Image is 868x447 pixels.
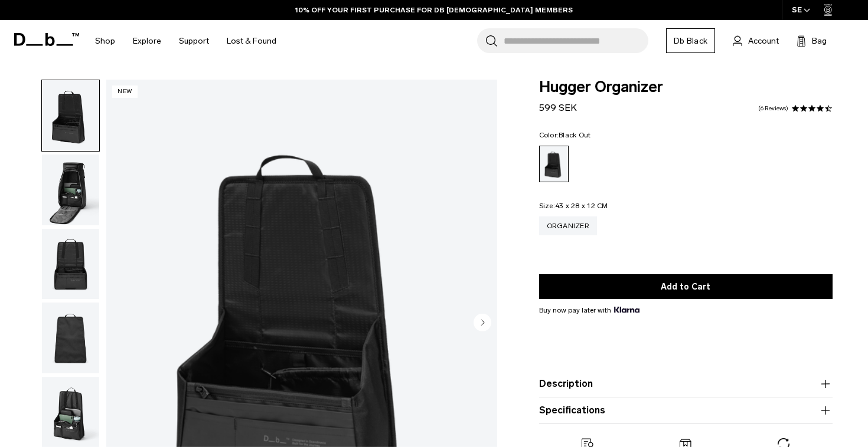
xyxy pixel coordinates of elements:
[666,28,715,53] a: Db Black
[758,106,788,111] a: 6 reviews
[41,154,100,226] button: Hugger Organizer Black Out
[179,20,209,62] a: Support
[41,80,100,152] button: Hugger Organizer Black Out
[559,131,590,139] span: Black Out
[539,403,833,418] button: Specifications
[112,86,138,98] p: New
[295,5,573,15] a: 10% OFF YOUR FIRST PURCHASE FOR DB [DEMOGRAPHIC_DATA] MEMBERS
[133,20,161,62] a: Explore
[474,313,491,333] button: Next slide
[812,35,827,47] span: Bag
[539,305,639,315] span: Buy now pay later with
[42,80,99,151] img: Hugger Organizer Black Out
[539,146,569,182] a: Black Out
[733,34,779,48] a: Account
[797,34,827,48] button: Bag
[555,202,608,210] span: 43 x 28 x 12 CM
[41,228,100,300] button: Hugger Organizer Black Out
[539,216,597,235] a: Organizer
[86,20,285,62] nav: Main Navigation
[539,80,833,95] span: Hugger Organizer
[42,229,99,300] img: Hugger Organizer Black Out
[539,202,608,209] legend: Size:
[748,35,779,47] span: Account
[539,132,591,139] legend: Color:
[614,307,639,313] img: {"height" => 20, "alt" => "Klarna"}
[227,20,276,62] a: Lost & Found
[42,303,99,373] img: Hugger Organizer Black Out
[539,274,833,299] button: Add to Cart
[42,155,99,225] img: Hugger Organizer Black Out
[95,20,115,62] a: Shop
[539,377,833,391] button: Description
[539,102,577,113] span: 599 SEK
[41,302,100,374] button: Hugger Organizer Black Out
